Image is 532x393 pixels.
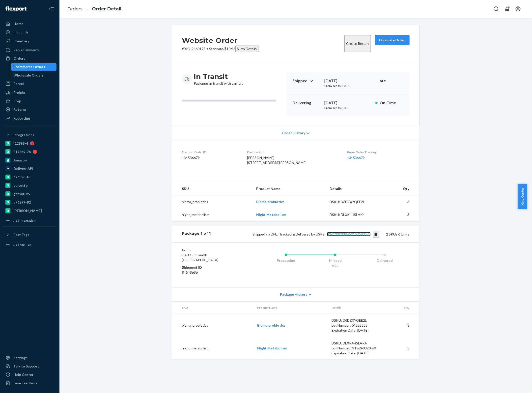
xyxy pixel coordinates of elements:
[235,46,259,52] button: View Details
[13,21,23,26] div: Home
[360,258,410,263] div: Delivered
[344,35,371,52] button: Create Return
[3,165,56,173] a: Deliverr API
[172,314,253,337] td: bioma_probiotics
[13,149,31,154] div: 5176b9-7b
[253,302,328,314] th: Product Name
[3,371,56,379] a: Help Center
[332,328,378,333] div: Expiration Date: [DATE]
[292,100,321,106] p: Delivering
[13,30,28,35] div: Inbounds
[257,323,285,327] a: Bioma probiotics
[252,182,326,195] th: Product Name
[13,56,25,61] div: Orders
[3,80,56,88] a: Parcel
[13,364,39,369] div: Talk to Support
[256,212,286,217] a: Night Metabolism
[13,99,21,104] div: Prep
[67,6,83,12] a: Orders
[194,72,244,81] h3: In Transit
[310,258,360,263] div: Shipped
[3,354,56,362] a: Settings
[513,4,523,14] button: Open account menu
[3,20,56,28] a: Home
[13,48,40,52] div: Replenishments
[13,218,35,223] div: Add Integration
[3,362,56,370] a: Talk to Support
[328,302,382,314] th: Details
[373,231,379,237] button: Copy tracking number
[380,208,420,221] td: 3
[3,89,56,97] a: Freight
[379,38,405,43] div: Duplicate Order
[211,231,409,237] div: 2 SKUs 6 Units
[3,139,56,147] a: f12898-4
[14,73,44,78] div: Wholesale Orders
[194,72,244,86] div: Packages in transit with carriers
[172,182,252,195] th: SKU
[172,195,252,209] td: bioma_probiotics
[13,200,31,205] div: a76299-82
[310,263,360,268] div: 8/20
[13,107,27,112] div: Returns
[3,37,56,45] a: Inventory
[280,292,307,297] span: Package History
[380,195,420,209] td: 3
[502,4,512,14] button: Open notifications
[3,97,56,105] a: Prep
[13,116,30,121] div: Reporting
[3,114,56,122] a: Reporting
[172,208,252,221] td: night_metabolism
[247,150,339,154] dt: Destination
[518,184,527,209] button: Help Center
[3,231,56,239] button: Fast Tags
[330,199,376,204] div: DSKU: D6DZXYQEE2L
[292,78,321,84] p: Shipped
[172,337,253,360] td: night_metabolism
[11,71,57,79] a: Wholesale Orders
[3,28,56,36] a: Inbounds
[182,265,241,270] dt: Shipment ID
[256,200,284,204] a: Bioma probiotics
[13,175,30,180] div: 6e639d-fc
[3,105,56,113] a: Returns
[491,4,501,14] button: Open Search Box
[380,182,420,195] th: Qty
[5,6,27,11] img: Flexport logo
[3,207,56,215] a: [PERSON_NAME]
[13,81,24,86] div: Parcel
[347,150,410,154] dt: Buyer Order Tracking
[325,78,371,84] div: [DATE]
[237,46,257,51] div: View Details
[13,158,27,163] div: Amazon
[182,231,211,237] div: Package 1 of 1
[382,337,420,360] td: 3
[182,150,239,154] dt: Flexport Order ID
[3,190,56,198] a: gnzsuz-v5
[11,63,57,71] a: Ecommerce Orders
[3,379,56,387] button: Give Feedback
[257,346,287,350] a: Night Metabolism
[380,100,404,106] p: On-Time
[3,241,56,249] a: Add Fast Tag
[327,232,371,236] a: 9261290339650152583577
[282,131,305,135] span: Order History
[182,270,241,275] dd: 84548686
[377,78,404,84] p: Late
[325,106,371,110] p: Promised by [DATE]
[332,351,378,356] div: Expiration Date: [DATE]
[330,212,376,217] div: DSKU: DLXK4HSLAK4
[13,39,29,44] div: Inventory
[13,208,42,213] div: [PERSON_NAME]
[63,2,125,16] ol: breadcrumbs
[13,242,31,247] div: Add Fast Tag
[47,4,56,14] button: Close Navigation
[325,100,371,106] div: [DATE]
[3,217,56,225] a: Add Integration
[332,346,378,351] div: Lot Number: NTB240320-60
[3,148,56,156] a: 5176b9-7b
[182,35,259,46] h2: Website Order
[13,183,28,188] div: pulsetto
[182,253,219,262] span: UAB Gut Health [GEOGRAPHIC_DATA]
